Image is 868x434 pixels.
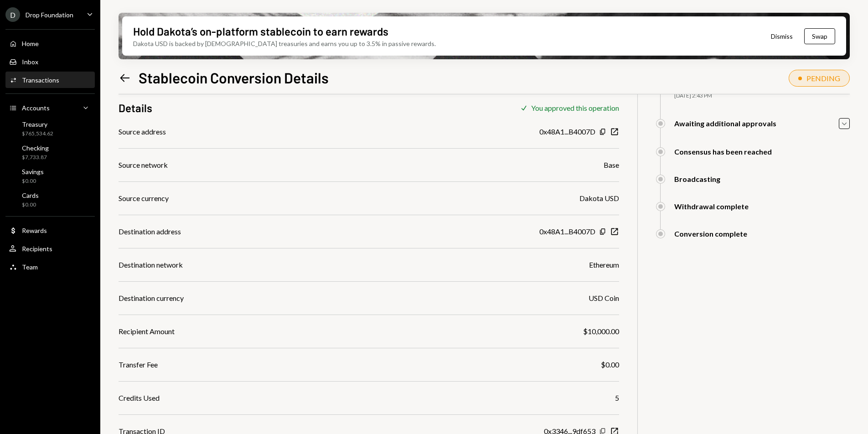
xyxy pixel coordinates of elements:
button: Dismiss [759,26,804,47]
div: Inbox [22,58,38,66]
div: Team [22,263,38,271]
div: Dakota USD is backed by [DEMOGRAPHIC_DATA] treasuries and earns you up to 3.5% in passive rewards. [133,39,436,48]
a: Accounts [5,99,95,116]
div: $7,733.87 [22,154,49,161]
div: Source network [119,160,168,170]
div: Source currency [119,193,169,204]
div: $765,534.62 [22,130,53,138]
div: Awaiting additional approvals [674,119,776,128]
a: Checking$7,733.87 [5,141,95,163]
a: Cards$0.00 [5,189,95,211]
div: [DATE] 2:43 PM [674,92,850,100]
div: Withdrawal complete [674,202,749,211]
div: PENDING [806,74,840,83]
div: Destination network [119,259,183,270]
div: Transfer Fee [119,359,158,370]
div: $0.00 [22,177,44,185]
a: Rewards [5,222,95,238]
div: Source address [119,126,166,137]
a: Inbox [5,53,95,70]
button: Swap [804,28,835,44]
div: 0x48A1...B4007D [539,226,595,237]
div: Cards [22,191,39,199]
div: Destination currency [119,293,184,304]
div: D [5,7,20,22]
h1: Stablecoin Conversion Details [139,68,329,87]
div: Consensus has been reached [674,147,772,156]
div: Treasury [22,120,53,128]
div: Base [604,160,619,170]
div: Accounts [22,104,50,112]
div: Savings [22,168,44,176]
div: Home [22,40,39,47]
div: Rewards [22,227,47,234]
div: Credits Used [119,393,160,403]
div: Destination address [119,226,181,237]
div: Recipient Amount [119,326,175,337]
h3: Details [119,100,152,115]
div: Broadcasting [674,175,720,183]
div: $0.00 [22,201,39,209]
div: 5 [615,393,619,403]
div: Checking [22,144,49,152]
a: Recipients [5,240,95,257]
a: Savings$0.00 [5,165,95,187]
a: Home [5,35,95,52]
div: 0x48A1...B4007D [539,126,595,137]
div: Transactions [22,76,59,84]
div: USD Coin [589,293,619,304]
div: Dakota USD [579,193,619,204]
div: $10,000.00 [583,326,619,337]
div: Drop Foundation [26,11,73,19]
div: $0.00 [601,359,619,370]
div: You approved this operation [531,103,619,112]
a: Team [5,258,95,275]
div: Conversion complete [674,229,747,238]
div: Hold Dakota’s on-platform stablecoin to earn rewards [133,24,388,39]
div: Ethereum [589,259,619,270]
div: Recipients [22,245,52,253]
a: Transactions [5,72,95,88]
a: Treasury$765,534.62 [5,118,95,139]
